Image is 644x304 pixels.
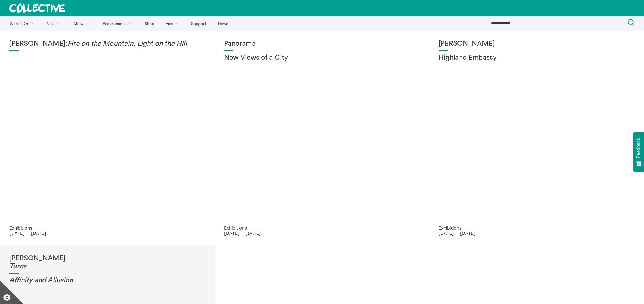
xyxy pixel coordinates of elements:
[161,16,185,31] a: Hire
[9,230,205,236] p: [DATE] — [DATE]
[213,16,233,31] a: News
[9,255,205,271] h1: [PERSON_NAME]
[42,16,67,31] a: Visit
[5,16,41,31] a: What's On
[98,16,139,31] a: Programmes
[439,225,635,230] p: Exhibitions
[65,277,73,284] em: on
[224,40,420,48] h1: Panorama
[439,54,635,62] h2: Highland Embassy
[215,31,430,245] a: Collective Panorama June 2025 small file 8 Panorama New Views of a City Exhibitions [DATE] — [DATE]
[633,132,644,172] button: Feedback - Show survey
[224,54,420,62] h2: New Views of a City
[9,263,26,270] em: Turns
[9,40,205,48] h1: [PERSON_NAME]:
[186,16,212,31] a: Support
[224,225,420,230] p: Exhibitions
[9,225,205,230] p: Exhibitions
[439,230,635,236] p: [DATE] — [DATE]
[439,40,635,48] h1: [PERSON_NAME]
[224,230,420,236] p: [DATE] — [DATE]
[68,40,187,47] em: Fire on the Mountain, Light on the Hill
[429,31,644,245] a: Solar wheels 17 [PERSON_NAME] Highland Embassy Exhibitions [DATE] — [DATE]
[139,16,159,31] a: Shop
[9,277,65,284] em: Affinity and Allusi
[68,16,97,31] a: About
[636,138,641,158] span: Feedback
